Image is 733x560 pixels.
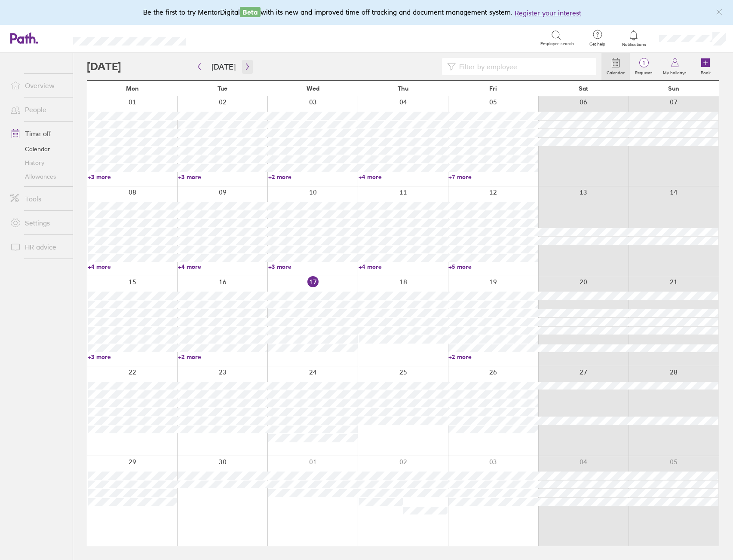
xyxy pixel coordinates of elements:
[630,53,658,80] a: 1Requests
[3,77,73,94] a: Overview
[88,263,177,271] a: +4 more
[620,42,648,47] span: Notifications
[359,263,448,271] a: +4 more
[143,7,590,18] div: Be the first to try MentorDigital with its new and improved time off tracking and document manage...
[601,68,630,76] label: Calendar
[540,41,574,46] span: Employee search
[448,263,538,271] a: +5 more
[178,173,267,181] a: +3 more
[668,85,679,92] span: Sun
[88,173,177,181] a: +3 more
[3,142,73,156] a: Calendar
[205,60,242,74] button: [DATE]
[630,60,658,67] span: 1
[692,53,719,80] a: Book
[658,53,692,80] a: My holidays
[3,238,73,256] a: HR advice
[3,101,73,118] a: People
[359,173,448,181] a: +4 more
[515,8,581,18] button: Register your interest
[3,125,73,142] a: Time off
[579,85,588,92] span: Sat
[489,85,497,92] span: Fri
[218,85,227,92] span: Tue
[3,214,73,231] a: Settings
[601,53,630,80] a: Calendar
[3,156,73,170] a: History
[456,58,591,75] input: Filter by employee
[178,263,267,271] a: +4 more
[178,353,267,361] a: +2 more
[88,353,177,361] a: +3 more
[630,68,658,76] label: Requests
[268,173,358,181] a: +2 more
[126,85,139,92] span: Mon
[268,263,358,271] a: +3 more
[3,190,73,207] a: Tools
[3,170,73,183] a: Allowances
[448,353,538,361] a: +2 more
[583,42,611,47] span: Get help
[620,29,648,47] a: Notifications
[240,7,261,17] span: Beta
[658,68,692,76] label: My holidays
[448,173,538,181] a: +7 more
[398,85,408,92] span: Thu
[307,85,319,92] span: Wed
[209,34,231,42] div: Search
[696,68,716,76] label: Book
